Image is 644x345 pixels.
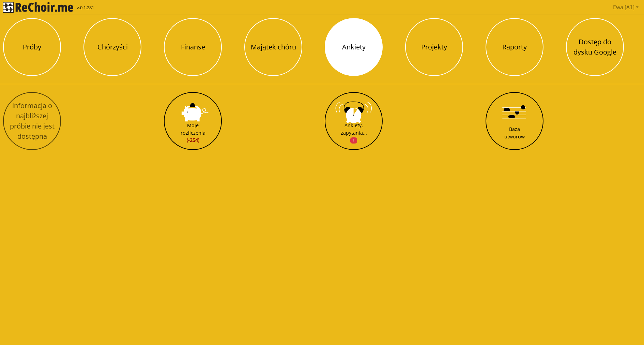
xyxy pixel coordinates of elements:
[3,18,61,76] button: Próby
[244,18,302,76] button: Majątek chóru
[164,18,222,76] button: Finanse
[164,92,222,150] button: Moje rozliczenia(-254)
[504,125,525,140] div: Baza utworów
[350,137,357,144] span: 1
[341,122,367,144] div: Ankiety, zapytania...
[181,136,205,144] span: (-254)
[486,92,543,150] button: Baza utworów
[83,18,141,76] button: Chórzyści
[566,18,624,76] button: Dostęp do dysku Google
[405,18,463,76] button: Projekty
[325,92,383,150] button: Ankiety, zapytania...1
[486,18,543,76] button: Raporty
[181,122,205,144] div: Moje rozliczenia
[610,0,641,14] a: Ewa [A1]
[3,2,73,13] img: rekłajer mi
[325,18,383,76] button: Ankiety
[77,4,94,11] span: v.0.1.281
